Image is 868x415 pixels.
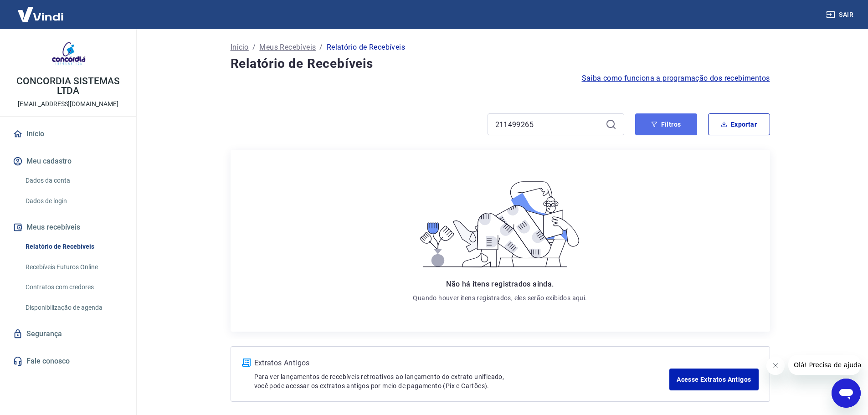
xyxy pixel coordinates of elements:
p: Relatório de Recebíveis [327,42,405,53]
a: Início [11,124,125,144]
a: Início [231,42,249,53]
iframe: Botão para abrir a janela de mensagens [832,379,861,408]
a: Saiba como funciona a programação dos recebimentos [582,73,770,84]
a: Dados da conta [22,171,125,190]
span: Olá! Precisa de ajuda? [5,6,77,14]
a: Relatório de Recebíveis [22,237,125,256]
img: a68c8fd8-fab5-48c0-8bd6-9edace40e89e.jpeg [50,36,87,73]
a: Dados de login [22,192,125,210]
button: Sair [824,6,857,23]
p: Extratos Antigos [254,358,670,369]
img: Vindi [11,0,70,28]
p: [EMAIL_ADDRESS][DOMAIN_NAME] [18,99,118,109]
a: Segurança [11,324,125,344]
h4: Relatório de Recebíveis [231,55,770,73]
a: Recebíveis Futuros Online [22,258,125,277]
button: Meus recebíveis [11,217,125,237]
a: Meus Recebíveis [259,42,316,53]
input: Busque pelo número do pedido [495,118,602,131]
a: Fale conosco [11,351,125,371]
p: / [319,42,323,53]
button: Exportar [708,113,770,135]
iframe: Mensagem da empresa [788,355,861,375]
a: Disponibilização de agenda [22,298,125,317]
a: Contratos com credores [22,278,125,297]
a: Acesse Extratos Antigos [669,369,758,390]
p: Quando houver itens registrados, eles serão exibidos aqui. [413,293,587,302]
span: Não há itens registrados ainda. [446,280,554,288]
iframe: Fechar mensagem [766,357,785,375]
p: CONCORDIA SISTEMAS LTDA [7,77,129,96]
p: Para ver lançamentos de recebíveis retroativos ao lançamento do extrato unificado, você pode aces... [254,372,670,390]
button: Meu cadastro [11,151,125,171]
button: Filtros [635,113,697,135]
p: / [252,42,256,53]
img: ícone [242,359,251,367]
